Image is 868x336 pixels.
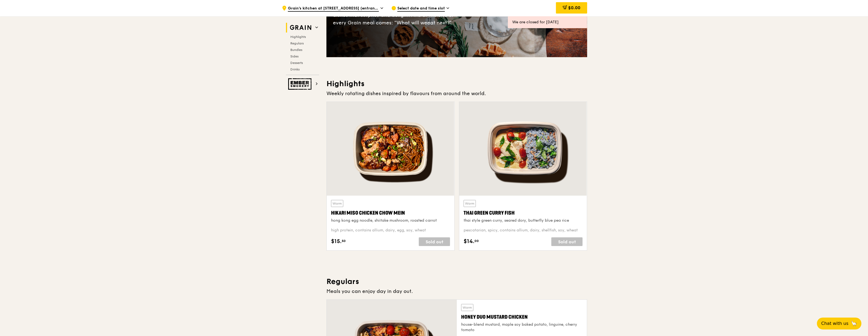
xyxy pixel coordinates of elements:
h3: Highlights [326,79,587,89]
div: house-blend mustard, maple soy baked potato, linguine, cherry tomato [461,322,583,333]
span: Desserts [290,61,303,65]
h3: Regulars [326,277,587,286]
span: $0.00 [568,5,580,10]
img: Ember Smokery web logo [288,78,313,90]
span: Drinks [290,67,300,71]
img: Grain web logo [288,23,313,33]
div: Thai Green Curry Fish [464,209,583,217]
span: Select date and time slot [397,6,445,12]
span: 00 [474,239,479,243]
span: $14. [464,237,474,245]
div: Honey Duo Mustard Chicken [461,313,583,321]
span: eat next?” [427,20,452,26]
span: Bundles [290,48,302,52]
div: thai style green curry, seared dory, butterfly blue pea rice [464,218,583,223]
span: $15. [331,237,342,245]
button: Chat with us🦙 [817,318,861,329]
span: Grain's kitchen at [STREET_ADDRESS] (entrance along [PERSON_NAME][GEOGRAPHIC_DATA]) [288,6,379,12]
div: Sold out [419,237,450,246]
div: We are closed for [DATE] [512,20,583,25]
span: Regulars [290,41,304,45]
div: Warm [331,200,343,207]
div: Warm [464,200,476,207]
div: pescatarian, spicy, contains allium, dairy, shellfish, soy, wheat [464,228,583,233]
div: Hikari Miso Chicken Chow Mein [331,209,450,217]
div: Meals you can enjoy day in day out. [326,287,587,295]
span: Sides [290,54,298,58]
div: Sold out [551,237,583,246]
span: 🦙 [851,320,857,327]
div: Weekly rotating dishes inspired by flavours from around the world. [326,90,587,97]
div: hong kong egg noodle, shiitake mushroom, roasted carrot [331,218,450,223]
div: high protein, contains allium, dairy, egg, soy, wheat [331,228,450,233]
span: Chat with us [821,320,848,327]
span: Highlights [290,35,306,39]
span: 50 [342,239,346,243]
div: Warm [461,304,473,311]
